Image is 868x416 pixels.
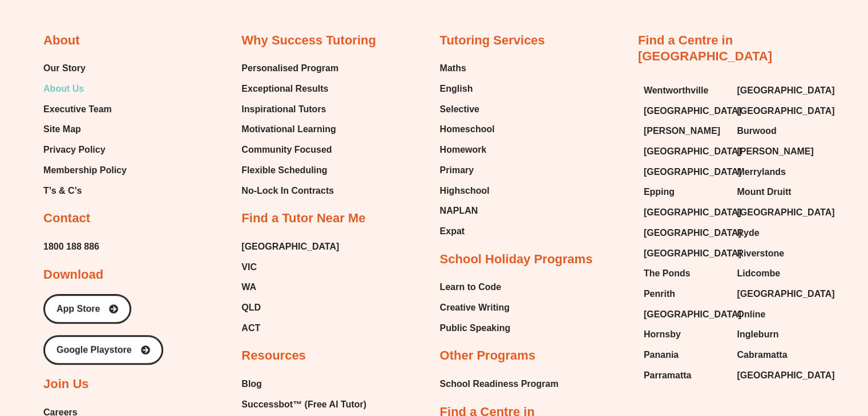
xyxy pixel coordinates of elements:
[638,33,772,64] a: Find a Centre in [GEOGRAPHIC_DATA]
[644,82,726,99] a: Wentworthville
[440,182,495,199] a: Highschool
[241,182,334,199] span: No-Lock In Contracts
[241,320,339,337] a: ACT
[644,245,726,262] a: [GEOGRAPHIC_DATA]
[440,202,478,219] span: NAPLAN
[440,60,495,77] a: Maths
[241,396,378,413] a: Successbot™ (Free AI Tutor)
[644,326,681,343] span: Hornsby
[241,141,332,158] span: Community Focused
[56,304,100,313] span: App Store
[737,286,834,303] span: [GEOGRAPHIC_DATA]
[440,182,490,199] span: Highschool
[644,123,726,140] a: [PERSON_NAME]
[440,32,545,49] h2: Tutoring Services
[737,82,834,99] span: [GEOGRAPHIC_DATA]
[241,259,339,276] a: VIC
[43,60,86,77] span: Our Story
[440,162,474,179] span: Primary
[241,121,336,138] span: Motivational Learning
[440,141,487,158] span: Homework
[678,288,868,416] div: Chat Widget
[644,82,709,99] span: Wentworthville
[43,121,81,138] span: Site Map
[43,32,80,49] h2: About
[440,101,495,118] a: Selective
[43,101,127,118] a: Executive Team
[644,367,692,384] span: Parramatta
[43,162,127,179] a: Membership Policy
[440,348,536,364] h2: Other Programs
[440,251,593,268] h2: School Holiday Programs
[241,376,378,393] a: Blog
[241,259,257,276] span: VIC
[737,143,813,160] span: [PERSON_NAME]
[737,225,819,242] a: Ryde
[440,320,511,337] span: Public Speaking
[644,286,726,303] a: Penrith
[737,82,819,99] a: [GEOGRAPHIC_DATA]
[43,238,99,255] span: 1800 188 886
[43,182,82,199] span: T’s & C’s
[241,121,338,138] a: Motivational Learning
[43,267,103,283] h2: Download
[737,225,759,242] span: Ryde
[43,376,88,393] h2: Join Us
[241,60,338,77] a: Personalised Program
[644,286,675,303] span: Penrith
[440,279,511,296] a: Learn to Code
[644,143,741,160] span: [GEOGRAPHIC_DATA]
[737,265,780,282] span: Lidcombe
[440,121,495,138] span: Homeschool
[43,210,90,227] h2: Contact
[43,182,127,199] a: T’s & C’s
[737,245,784,262] span: Riverstone
[644,164,726,181] a: [GEOGRAPHIC_DATA]
[644,183,726,201] a: Epping
[737,164,785,181] span: Merrylands
[43,80,84,97] span: About Us
[737,245,819,262] a: Riverstone
[737,123,776,140] span: Burwood
[644,204,726,221] a: [GEOGRAPHIC_DATA]
[241,162,338,179] a: Flexible Scheduling
[644,225,726,242] a: [GEOGRAPHIC_DATA]
[737,204,819,221] a: [GEOGRAPHIC_DATA]
[43,294,131,324] a: App Store
[644,306,741,323] span: [GEOGRAPHIC_DATA]
[43,101,112,118] span: Executive Team
[241,348,306,364] h2: Resources
[241,162,327,179] span: Flexible Scheduling
[440,376,559,393] a: School Readiness Program
[440,101,479,118] span: Selective
[241,279,256,296] span: WA
[43,121,127,138] a: Site Map
[43,60,127,77] a: Our Story
[241,320,260,337] span: ACT
[440,202,495,219] a: NAPLAN
[644,245,741,262] span: [GEOGRAPHIC_DATA]
[737,183,819,201] a: Mount Druitt
[241,80,338,97] a: Exceptional Results
[644,103,726,120] a: [GEOGRAPHIC_DATA]
[737,265,819,282] a: Lidcombe
[241,279,339,296] a: WA
[737,286,819,303] a: [GEOGRAPHIC_DATA]
[644,367,726,384] a: Parramatta
[241,182,338,199] a: No-Lock In Contracts
[241,376,262,393] span: Blog
[644,346,726,364] a: Panania
[644,306,726,323] a: [GEOGRAPHIC_DATA]
[440,299,511,316] a: Creative Writing
[644,326,726,343] a: Hornsby
[644,265,691,282] span: The Ponds
[644,225,741,242] span: [GEOGRAPHIC_DATA]
[644,204,741,221] span: [GEOGRAPHIC_DATA]
[644,183,675,201] span: Epping
[644,346,679,364] span: Panania
[241,238,339,255] a: [GEOGRAPHIC_DATA]
[440,80,473,97] span: English
[43,335,163,365] a: Google Playstore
